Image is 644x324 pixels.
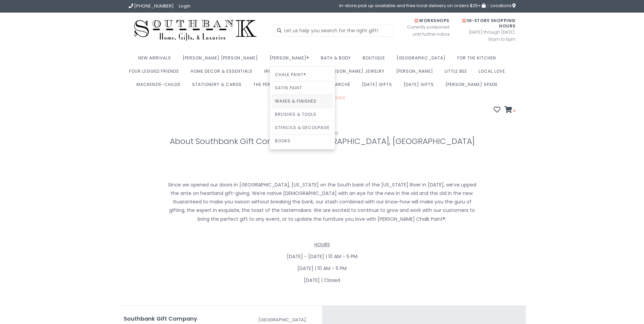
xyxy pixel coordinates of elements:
span: [DATE] through [DATE]: 10am to 5pm [460,29,516,43]
a: Iron Orchid Designs [264,67,318,80]
p: [DATE] - [DATE] | 10 AM - 5 PM [129,252,516,261]
span: [PHONE_NUMBER] [134,3,174,9]
a: [GEOGRAPHIC_DATA] [397,53,449,67]
a: [PHONE_NUMBER] [129,3,174,9]
span: Currently postponed until further notice [399,23,449,38]
a: [PERSON_NAME] Spade [445,80,501,93]
span: 0 [512,108,516,113]
div: / [129,129,516,137]
a: Satin Paint [272,82,333,94]
a: Little Bee [445,67,471,80]
a: Locations [488,3,516,8]
a: Login [179,3,190,9]
a: For the Kitchen [457,53,499,67]
a: Stationery & Cards [192,80,245,93]
a: [DATE] Gifts [404,80,437,93]
span: Workshops [415,18,449,23]
span: in-store pick up available and free local delivery on orders $25+ [339,3,485,8]
a: Sale [330,93,349,106]
a: MacKenzie-Childs [136,80,184,93]
a: [PERSON_NAME]® [270,53,313,67]
a: Stencils & Decoupage [272,121,333,134]
h1: About Southbank Gift Company in [GEOGRAPHIC_DATA], [GEOGRAPHIC_DATA] [129,137,516,146]
a: Chalk Paint® [272,68,333,81]
a: Home Decor & Essentials [191,67,256,80]
p: [DATE] | 10 AM - 5 PM [129,264,516,273]
a: Waxes & Finishes [272,95,333,108]
img: Southbank Gift Company -- Home, Gifts, and Luxuries [129,18,262,43]
span: HOURS [314,241,330,248]
h4: Southbank Gift Company [124,316,242,322]
a: [PERSON_NAME] Jewelry [327,67,388,80]
input: Let us help you search for the right gift! [274,24,394,37]
a: Le Bee Marché [316,80,354,93]
a: Bath & Body [321,53,354,67]
p: Since we opened our doors in [GEOGRAPHIC_DATA], [US_STATE] on the South bank of the [US_STATE] Ri... [167,181,477,223]
a: Books [272,134,333,147]
span: Locations [491,2,516,9]
a: Four Legged Friends [129,67,183,80]
span: In-Store Shopping Hours [462,18,516,29]
a: New Arrivals [138,53,174,67]
a: [DATE] Gifts [362,80,395,93]
a: The perfect gift for: [253,80,308,93]
a: [PERSON_NAME] [396,67,437,80]
a: [PERSON_NAME] [PERSON_NAME] [183,53,261,67]
a: Boutique [363,53,388,67]
a: Local Love [479,67,509,80]
a: 0 [504,107,516,114]
p: [DATE] | Closed [129,276,516,285]
a: Brushes & Tools [272,108,333,121]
